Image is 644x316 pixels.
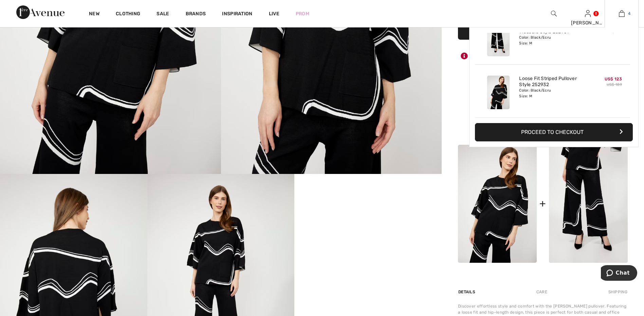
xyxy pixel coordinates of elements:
iframe: Opens a widget where you can chat to one of our agents [601,265,637,282]
div: Color: Black/Ecru Size: M [519,88,586,99]
img: search the website [551,9,557,18]
img: High-Waisted Abstract Trousers Style 252931 [549,145,628,263]
img: High-Waisted Abstract Trousers Style 252931 [487,23,510,56]
s: US$ 215 [607,29,622,34]
a: Clothing [116,11,140,18]
a: Brands [186,11,206,18]
s: US$ 189 [607,82,622,87]
div: + [539,196,546,211]
span: 4 [628,11,630,17]
img: My Bag [619,9,625,18]
span: Inspiration [222,11,252,18]
img: 1ère Avenue [16,5,65,19]
a: Sale [157,11,169,18]
a: Live [269,10,279,17]
a: New [89,11,99,18]
button: Proceed to Checkout [475,123,633,141]
div: or 4 payments ofUS$ 30.75withSezzle Click to learn more about Sezzle [458,73,628,82]
div: Complete this look [458,118,628,126]
div: Shipping [607,286,628,298]
div: Details [458,286,477,298]
a: Prom [296,10,309,17]
img: My Info [585,9,591,18]
span: US$ 123 [605,77,622,81]
div: Clearance item. Store credit only. [458,50,628,62]
img: Loose Fit Striped Pullover Style 252932 [487,76,510,109]
a: Sign In [585,10,591,17]
a: 4 [605,9,638,18]
button: Add to Bag [458,16,628,40]
div: or 4 payments of with [458,73,628,80]
div: Our stylists have chosen these pieces that come together beautifully. [458,129,628,139]
div: [PERSON_NAME] [571,19,604,26]
div: Color: Black/Ecru Size: M [519,35,586,46]
a: Loose Fit Striped Pullover Style 252932 [519,76,586,88]
div: Care [531,286,553,298]
video: Your browser does not support the video tag. [294,174,442,248]
img: Loose Fit Striped Pullover Style 252932 [458,145,537,263]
